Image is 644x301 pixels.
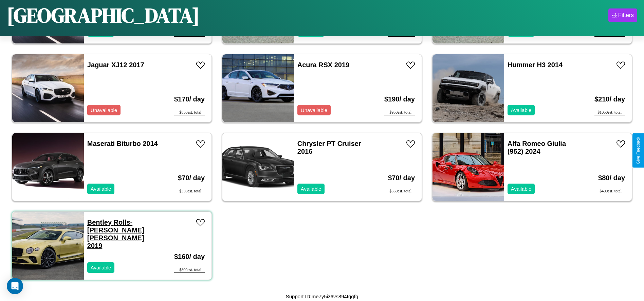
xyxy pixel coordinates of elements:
a: Acura RSX 2019 [297,61,349,69]
h3: $ 190 / day [384,89,415,110]
div: $ 800 est. total [174,267,205,273]
a: Alfa Romeo Giulia (952) 2024 [508,140,566,155]
p: Available [91,263,111,272]
div: $ 350 est. total [388,189,415,194]
p: Available [91,184,111,193]
p: Unavailable [301,106,327,115]
div: $ 350 est. total [178,189,205,194]
a: Chrysler PT Cruiser 2016 [297,140,361,155]
a: Hummer H3 2014 [508,61,563,69]
p: Available [511,184,532,193]
div: Filters [618,12,634,19]
div: $ 850 est. total [174,110,205,115]
div: $ 950 est. total [384,110,415,115]
div: $ 400 est. total [598,189,625,194]
p: Support ID: me7y5iz6vs894tqgfg [286,292,358,301]
h1: [GEOGRAPHIC_DATA] [7,1,200,29]
p: Available [301,184,321,193]
div: $ 1050 est. total [594,110,625,115]
h3: $ 210 / day [594,89,625,110]
a: Maserati Biturbo 2014 [87,140,158,147]
div: Open Intercom Messenger [7,278,23,294]
a: Bentley Rolls-[PERSON_NAME] [PERSON_NAME] 2019 [87,219,144,249]
h3: $ 160 / day [174,246,205,267]
h3: $ 170 / day [174,89,205,110]
div: Give Feedback [636,137,641,164]
button: Filters [608,8,637,22]
h3: $ 70 / day [388,167,415,189]
a: Jaguar XJ12 2017 [87,61,144,69]
h3: $ 80 / day [598,167,625,189]
h3: $ 70 / day [178,167,205,189]
p: Available [511,106,532,115]
p: Unavailable [91,106,117,115]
